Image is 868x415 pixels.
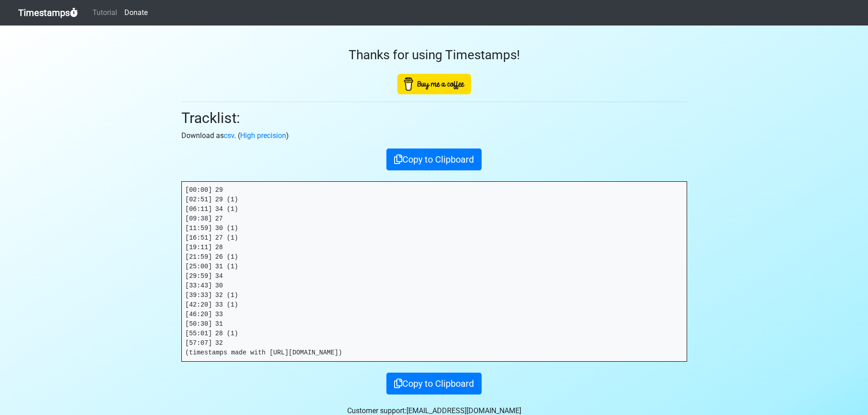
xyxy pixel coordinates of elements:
[386,149,482,170] button: Copy to Clipboard
[397,74,471,94] img: Buy Me A Coffee
[181,47,687,63] h3: Thanks for using Timestamps!
[224,131,234,140] a: csv
[18,4,78,22] a: Timestamps
[89,4,121,22] a: Tutorial
[121,4,151,22] a: Donate
[181,130,687,141] p: Download as . ( )
[240,131,286,140] a: High precision
[386,373,482,395] button: Copy to Clipboard
[181,109,687,127] h2: Tracklist:
[182,182,687,361] pre: [00:00] 29 [02:51] 29 (1) [06:11] 34 (1) [09:38] 27 [11:59] 30 (1) [16:51] 27 (1) [19:11] 28 [21:...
